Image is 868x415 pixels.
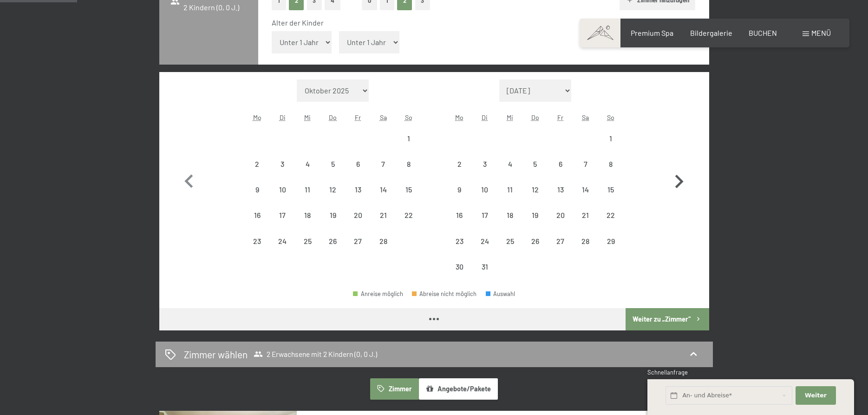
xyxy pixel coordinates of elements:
[271,160,294,184] div: 3
[321,186,345,209] div: 12
[548,203,573,228] div: Fri Mar 20 2026
[548,237,572,261] div: 27
[447,228,472,253] div: Mon Mar 23 2026
[296,237,319,261] div: 25
[472,152,497,177] div: Anreise nicht möglich
[598,125,623,151] div: Sun Mar 01 2026
[523,186,547,209] div: 12
[371,177,396,202] div: Sat Feb 14 2026
[270,203,295,228] div: Tue Feb 17 2026
[749,28,777,37] a: BUCHEN
[321,160,345,184] div: 5
[573,152,598,177] div: Anreise nicht möglich
[573,203,598,228] div: Anreise nicht möglich
[598,177,623,202] div: Sun Mar 15 2026
[371,152,396,177] div: Anreise nicht möglich
[557,113,563,121] abbr: Freitag
[296,186,319,209] div: 11
[321,211,345,235] div: 19
[522,203,548,228] div: Thu Mar 19 2026
[472,203,497,228] div: Anreise nicht möglich
[522,228,548,253] div: Thu Mar 26 2026
[320,203,346,228] div: Anreise nicht möglich
[599,160,622,184] div: 8
[346,160,370,184] div: 6
[574,160,597,184] div: 7
[372,211,395,235] div: 21
[397,211,420,235] div: 22
[548,177,573,202] div: Fri Mar 13 2026
[523,211,547,235] div: 19
[598,125,623,151] div: Anreise nicht möglich
[295,177,320,202] div: Wed Feb 11 2026
[574,237,597,261] div: 28
[522,152,548,177] div: Thu Mar 05 2026
[371,203,396,228] div: Anreise nicht möglich
[320,152,346,177] div: Thu Feb 05 2026
[548,228,573,253] div: Anreise nicht möglich
[270,152,295,177] div: Tue Feb 03 2026
[245,228,270,253] div: Mon Feb 23 2026
[599,211,622,235] div: 22
[346,203,371,228] div: Anreise nicht möglich
[397,160,420,184] div: 8
[607,113,614,121] abbr: Sonntag
[270,228,295,253] div: Tue Feb 24 2026
[598,228,623,253] div: Sun Mar 29 2026
[574,211,597,235] div: 21
[295,177,320,202] div: Anreise nicht möglich
[353,291,403,297] div: Anreise möglich
[245,177,270,202] div: Mon Feb 09 2026
[548,152,573,177] div: Fri Mar 06 2026
[473,160,496,184] div: 3
[396,177,421,202] div: Anreise nicht möglich
[472,254,497,279] div: Anreise nicht möglich
[497,152,522,177] div: Anreise nicht möglich
[245,152,270,177] div: Anreise nicht möglich
[253,113,261,121] abbr: Montag
[272,18,688,28] div: Alter der Kinder
[271,211,294,235] div: 17
[371,228,396,253] div: Sat Feb 28 2026
[811,28,831,37] span: Menü
[598,152,623,177] div: Anreise nicht möglich
[497,228,522,253] div: Anreise nicht möglich
[370,378,418,400] button: Zimmer
[346,177,371,202] div: Anreise nicht möglich
[573,203,598,228] div: Sat Mar 21 2026
[573,228,598,253] div: Anreise nicht möglich
[295,203,320,228] div: Anreise nicht möglich
[548,177,573,202] div: Anreise nicht möglich
[447,152,472,177] div: Anreise nicht möglich
[320,228,346,253] div: Anreise nicht möglich
[270,177,295,202] div: Tue Feb 10 2026
[346,203,371,228] div: Fri Feb 20 2026
[598,203,623,228] div: Anreise nicht möglich
[448,186,471,209] div: 9
[396,152,421,177] div: Sun Feb 08 2026
[498,211,522,235] div: 18
[321,237,345,261] div: 26
[472,228,497,253] div: Tue Mar 24 2026
[371,152,396,177] div: Sat Feb 07 2026
[498,237,522,261] div: 25
[522,228,548,253] div: Anreise nicht möglich
[582,113,589,121] abbr: Samstag
[346,152,371,177] div: Anreise nicht möglich
[448,160,471,184] div: 2
[447,177,472,202] div: Anreise nicht möglich
[254,349,377,359] span: 2 Erwachsene mit 2 Kindern (0, 0 J.)
[473,263,496,286] div: 31
[522,177,548,202] div: Thu Mar 12 2026
[690,28,732,37] span: Bildergalerie
[573,152,598,177] div: Sat Mar 07 2026
[246,237,269,261] div: 23
[346,152,371,177] div: Fri Feb 06 2026
[523,237,547,261] div: 26
[346,228,371,253] div: Fri Feb 27 2026
[346,177,371,202] div: Fri Feb 13 2026
[498,160,522,184] div: 4
[246,160,269,184] div: 2
[447,203,472,228] div: Anreise nicht möglich
[647,369,688,376] span: Schnellanfrage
